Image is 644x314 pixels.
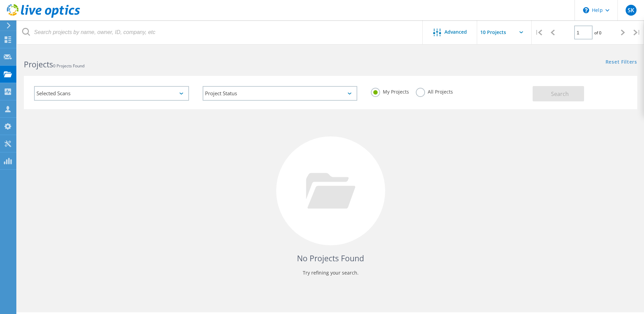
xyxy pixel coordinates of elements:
div: | [532,20,546,45]
span: 0 Projects Found [53,63,84,69]
div: | [630,20,644,45]
h4: No Projects Found [31,253,630,264]
p: Try refining your search. [31,267,630,278]
label: My Projects [371,88,409,94]
span: of 0 [594,30,601,36]
input: Search projects by name, owner, ID, company, etc [17,20,423,44]
label: All Projects [416,88,453,94]
div: Project Status [203,86,358,101]
a: Reset Filters [606,60,637,65]
span: Advanced [444,30,467,34]
button: Search [533,86,584,101]
svg: \n [583,7,589,13]
span: SK [628,7,634,13]
div: Selected Scans [34,86,189,101]
b: Projects [24,59,53,70]
a: Live Optics Dashboard [7,14,80,19]
span: Search [551,90,569,98]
